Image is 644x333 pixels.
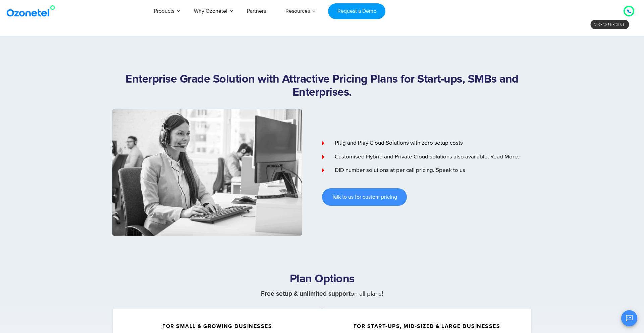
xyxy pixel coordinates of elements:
h2: Plan Options [112,273,532,286]
h1: Enterprise Grade Solution with Attractive Pricing Plans for Start-ups, SMBs and Enterprises. [112,73,532,99]
a: Talk to us for custom pricing [322,188,407,206]
a: Customised Hybrid and Private Cloud solutions also available. Read More. [322,153,532,161]
a: Request a Demo [328,3,385,19]
a: Plug and Play Cloud Solutions with zero setup costs [322,139,532,148]
span: on all plans! [261,290,383,298]
button: Open chat [621,310,637,326]
strong: Free setup & unlimited support [261,291,351,297]
span: DID number solutions at per call pricing. Speak to us [333,166,465,175]
h5: For Start-ups, Mid-Sized & Large Businesses [332,324,521,329]
h5: For Small & Growing Businesses [123,324,312,329]
span: Plug and Play Cloud Solutions with zero setup costs [333,139,463,148]
span: Talk to us for custom pricing [332,194,397,200]
span: Customised Hybrid and Private Cloud solutions also available. Read More. [333,153,519,161]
